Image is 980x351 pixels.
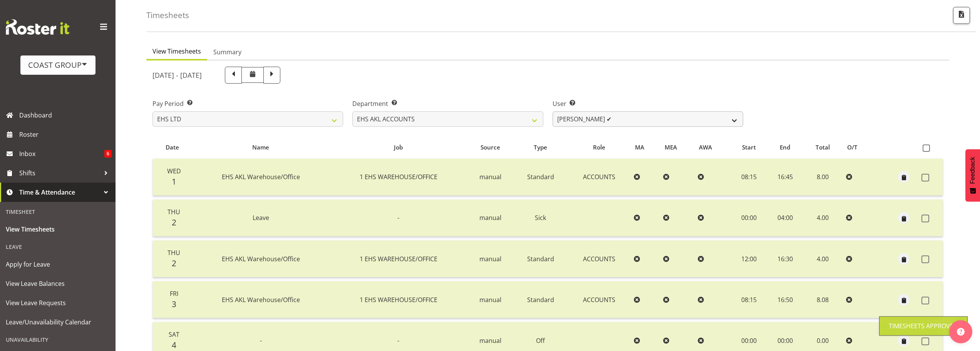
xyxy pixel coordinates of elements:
span: Inbox [19,148,104,160]
span: Apply for Leave [6,259,110,270]
span: Total [816,143,830,152]
span: O/T [847,143,858,152]
div: Leave [2,239,114,255]
td: 16:50 [767,281,803,318]
span: Start [742,143,756,152]
span: Type [534,143,547,152]
span: ACCOUNTS [583,255,615,263]
div: COAST GROUP [28,59,88,71]
span: Date [166,143,179,152]
span: Roster [19,129,112,140]
label: Pay Period [152,99,343,108]
span: manual [479,255,501,263]
td: Sick [514,200,568,237]
a: Leave/Unavailability Calendar [2,312,114,332]
span: Job [394,143,403,152]
h5: [DATE] - [DATE] [152,71,202,79]
span: Summary [213,47,241,57]
span: Sat [169,330,179,339]
button: Feedback - Show survey [965,149,980,202]
td: Standard [514,240,568,277]
span: 1 [172,176,176,187]
span: EHS AKL Warehouse/Office [222,173,300,181]
td: 08:15 [730,281,767,318]
td: 8.08 [802,281,843,318]
span: manual [479,296,501,304]
span: Thu [168,249,180,257]
span: MEA [665,143,677,152]
label: User [553,99,743,108]
span: ACCOUNTS [583,296,615,304]
span: ACCOUNTS [583,173,615,181]
span: 1 EHS WAREHOUSE/OFFICE [360,255,437,263]
span: EHS AKL Warehouse/Office [222,255,300,263]
span: - [397,336,399,345]
a: View Leave Requests [2,293,114,312]
span: 4 [172,339,176,350]
span: 2 [172,217,176,228]
span: manual [479,336,501,345]
span: Source [481,143,500,152]
div: Timesheets Approved [889,321,958,331]
span: Leave [253,213,269,222]
span: MA [635,143,644,152]
span: Dashboard [19,109,112,121]
td: 4.00 [802,200,843,237]
td: 08:15 [730,159,767,196]
span: 6 [104,150,112,158]
span: - [260,336,262,345]
a: Apply for Leave [2,255,114,274]
span: Shifts [19,167,100,179]
span: Wed [167,167,181,175]
span: manual [479,173,501,181]
span: View Leave Balances [6,278,110,289]
span: View Leave Requests [6,297,110,309]
span: Name [252,143,269,152]
td: 00:00 [730,200,767,237]
td: 04:00 [767,200,803,237]
span: Fri [170,289,178,298]
button: Export CSV [953,7,970,24]
label: Department [352,99,543,108]
div: Unavailability [2,332,114,348]
td: 4.00 [802,240,843,277]
span: 3 [172,299,176,309]
span: Leave/Unavailability Calendar [6,316,110,328]
img: Rosterit website logo [6,19,69,35]
td: 8.00 [802,159,843,196]
td: Standard [514,159,568,196]
a: View Leave Balances [2,274,114,293]
span: Thu [168,208,180,216]
span: AWA [699,143,712,152]
span: 2 [172,258,176,269]
div: Timesheet [2,204,114,220]
a: View Timesheets [2,220,114,239]
td: Standard [514,281,568,318]
h4: Timesheets [146,11,189,20]
span: 1 EHS WAREHOUSE/OFFICE [360,173,437,181]
span: End [780,143,790,152]
span: manual [479,213,501,222]
span: - [397,213,399,222]
td: 16:45 [767,159,803,196]
img: help-xxl-2.png [957,328,965,336]
span: View Timesheets [152,47,201,56]
td: 12:00 [730,240,767,277]
span: EHS AKL Warehouse/Office [222,296,300,304]
span: Time & Attendance [19,186,100,198]
span: Feedback [969,157,976,184]
span: Role [593,143,605,152]
span: 1 EHS WAREHOUSE/OFFICE [360,296,437,304]
td: 16:30 [767,240,803,277]
span: View Timesheets [6,223,110,235]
